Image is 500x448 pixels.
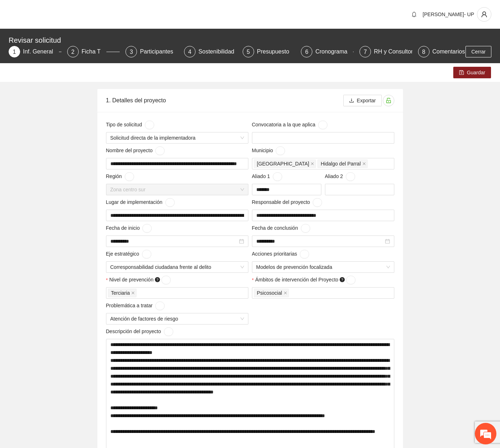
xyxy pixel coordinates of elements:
span: download [349,98,354,104]
div: 3Participantes [125,46,178,57]
button: Eje estratégico [142,250,151,258]
span: Lugar de implementación [106,198,175,207]
span: Hidalgo del Parral [321,160,361,168]
div: RH y Consultores [374,46,425,57]
button: Responsable del proyecto [313,198,322,207]
div: 2Ficha T [67,46,120,57]
span: bell [409,11,419,17]
span: close [284,291,287,295]
div: Revisar solicitud [9,34,487,46]
button: user [477,7,491,22]
button: Acciones prioritarias [300,250,309,258]
button: Aliado 1 [273,172,282,181]
span: Modelos de prevención focalizada [256,262,390,272]
button: Convocatoria a la que aplica [318,121,327,129]
span: Aliado 2 [325,172,355,181]
span: user [477,11,491,18]
span: 8 [422,49,425,55]
span: close [311,162,314,165]
span: Nombre del proyecto [106,146,165,155]
div: 1Inf. General [9,46,61,57]
div: Chatee con nosotros ahora [37,37,121,46]
div: Participantes [140,46,179,57]
span: Tipo de solicitud [106,121,154,129]
span: Municipio [252,146,285,155]
span: Responsable del proyecto [252,198,322,207]
button: Descripción del proyecto [164,327,173,336]
div: 8Comentarios [418,46,465,57]
div: 6Cronograma [301,46,354,57]
span: 2 [71,49,74,55]
span: Chihuahua [254,159,316,168]
span: Corresponsabilidad ciudadana frente al delito [110,262,244,272]
span: 3 [130,49,133,55]
div: Presupuesto [257,46,295,57]
span: Exportar [357,97,376,104]
span: [PERSON_NAME]- UP [423,11,474,17]
button: Aliado 2 [346,172,355,181]
span: 6 [305,49,308,55]
span: Aliado 1 [252,172,282,181]
div: 4Sostenibilidad [184,46,237,57]
div: 5Presupuesto [243,46,295,57]
button: Problemática a tratar [155,302,165,310]
span: Psicosocial [254,289,289,297]
div: 1. Detalles del proyecto [106,90,343,111]
span: close [362,162,366,165]
span: 7 [364,49,367,55]
span: 5 [247,49,250,55]
span: Eje estratégico [106,250,151,258]
span: 4 [188,49,192,55]
div: 7RH y Consultores [359,46,412,57]
span: Problemática a tratar [106,302,165,310]
button: Cerrar [465,46,491,57]
div: Comentarios [432,46,465,57]
div: Minimizar ventana de chat en vivo [118,4,135,21]
span: 1 [13,49,16,55]
span: Psicosocial [257,289,282,297]
textarea: Escriba su mensaje y pulse “Intro” [4,196,137,221]
button: Región [125,172,134,181]
span: Acciones prioritarias [252,250,309,258]
span: Terciaria [108,289,137,297]
span: Zona centro sur [110,184,244,195]
button: Nivel de prevención question-circle [161,276,171,284]
span: question-circle [340,277,345,282]
button: bell [408,9,420,20]
button: Tipo de solicitud [145,121,154,129]
span: [GEOGRAPHIC_DATA] [257,160,309,168]
span: Ámbitos de intervención del Proyecto [255,276,355,284]
button: saveGuardar [453,67,491,78]
span: Nivel de prevención [109,276,171,284]
button: Lugar de implementación [165,198,175,207]
span: Hidalgo del Parral [317,159,367,168]
span: Cerrar [471,48,486,56]
span: Región [106,172,134,181]
span: Convocatoria a la que aplica [252,121,327,129]
button: Municipio [276,146,285,155]
div: Cronograma [315,46,353,57]
button: unlock [383,95,394,106]
button: Fecha de conclusión [301,224,310,233]
span: Solicitud directa de la implementadora [110,132,244,143]
div: Inf. General [23,46,59,57]
span: unlock [383,98,394,103]
div: Ficha T [82,46,106,57]
span: Fecha de conclusión [252,224,310,233]
span: question-circle [155,277,160,282]
span: Atención de factores de riesgo [110,313,244,324]
button: Fecha de inicio [142,224,152,233]
span: Fecha de inicio [106,224,152,233]
span: close [131,291,135,295]
button: downloadExportar [343,95,382,106]
span: Estamos en línea. [42,96,99,168]
span: Descripción del proyecto [106,327,173,336]
div: Sostenibilidad [198,46,240,57]
span: save [459,70,464,76]
button: Ámbitos de intervención del Proyecto question-circle [346,276,355,284]
span: Terciaria [111,289,130,297]
span: Guardar [467,69,485,76]
button: Nombre del proyecto [155,146,165,155]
